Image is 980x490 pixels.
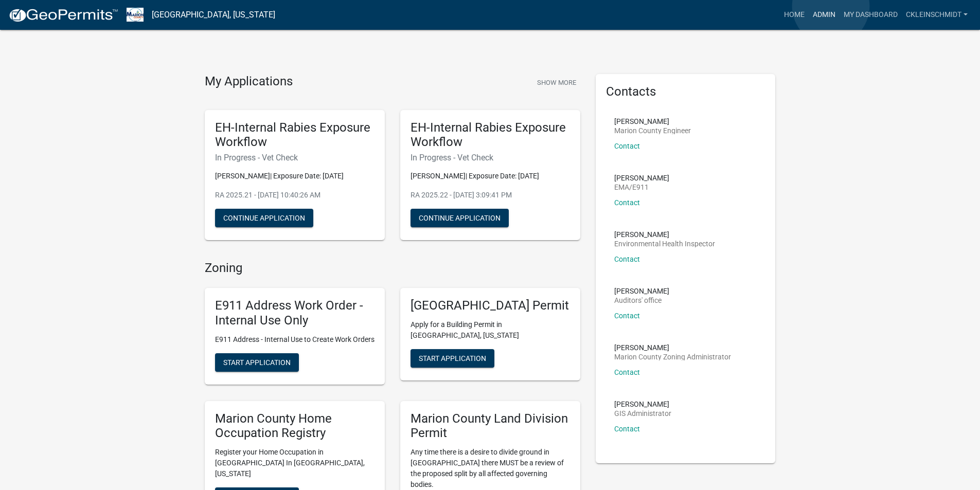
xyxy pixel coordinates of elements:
p: Marion County Engineer [614,127,691,134]
button: Show More [533,74,580,91]
button: Continue Application [215,209,313,227]
h6: In Progress - Vet Check [411,153,570,162]
h5: Contacts [606,84,765,99]
p: [PERSON_NAME] [614,174,669,182]
p: Marion County Zoning Administrator [614,353,731,360]
p: [PERSON_NAME] [614,231,715,238]
a: Home [780,5,809,25]
a: Contact [614,142,640,150]
p: RA 2025.21 - [DATE] 10:40:26 AM [215,190,375,201]
a: Contact [614,368,640,376]
p: [PERSON_NAME] [614,344,731,351]
p: Environmental Health Inspector [614,240,715,247]
a: Contact [614,255,640,263]
p: E911 Address - Internal Use to Create Work Orders [215,334,375,345]
a: My Dashboard [840,5,902,25]
button: Continue Application [411,209,509,227]
p: [PERSON_NAME] [614,401,671,408]
button: Start Application [215,353,299,372]
button: Start Application [411,349,494,368]
a: Admin [809,5,840,25]
a: [GEOGRAPHIC_DATA], [US_STATE] [152,6,275,24]
p: [PERSON_NAME] [614,287,669,295]
p: Auditors' office [614,297,669,304]
p: RA 2025.22 - [DATE] 3:09:41 PM [411,190,570,201]
p: Any time there is a desire to divide ground in [GEOGRAPHIC_DATA] there MUST be a review of the pr... [411,447,570,490]
a: Contact [614,425,640,433]
a: Contact [614,198,640,207]
h5: EH-Internal Rabies Exposure Workflow [411,120,570,150]
p: [PERSON_NAME]| Exposure Date: [DATE] [411,171,570,182]
p: [PERSON_NAME] [614,118,691,125]
p: [PERSON_NAME]| Exposure Date: [DATE] [215,171,375,182]
h4: My Applications [205,74,293,89]
h5: Marion County Land Division Permit [411,411,570,441]
p: GIS Administrator [614,410,671,417]
p: Apply for a Building Permit in [GEOGRAPHIC_DATA], [US_STATE] [411,319,570,341]
h5: [GEOGRAPHIC_DATA] Permit [411,298,570,313]
a: Contact [614,312,640,320]
h5: Marion County Home Occupation Registry [215,411,375,441]
h5: EH-Internal Rabies Exposure Workflow [215,120,375,150]
h6: In Progress - Vet Check [215,153,375,162]
span: Start Application [223,358,291,366]
p: Register your Home Occupation in [GEOGRAPHIC_DATA] In [GEOGRAPHIC_DATA], [US_STATE] [215,447,375,479]
a: ckleinschmidt [902,5,972,25]
span: Start Application [419,354,486,362]
h5: E911 Address Work Order - Internal Use Only [215,298,375,328]
h4: Zoning [205,261,580,276]
img: Marion County, Iowa [127,8,144,22]
p: EMA/E911 [614,184,669,191]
